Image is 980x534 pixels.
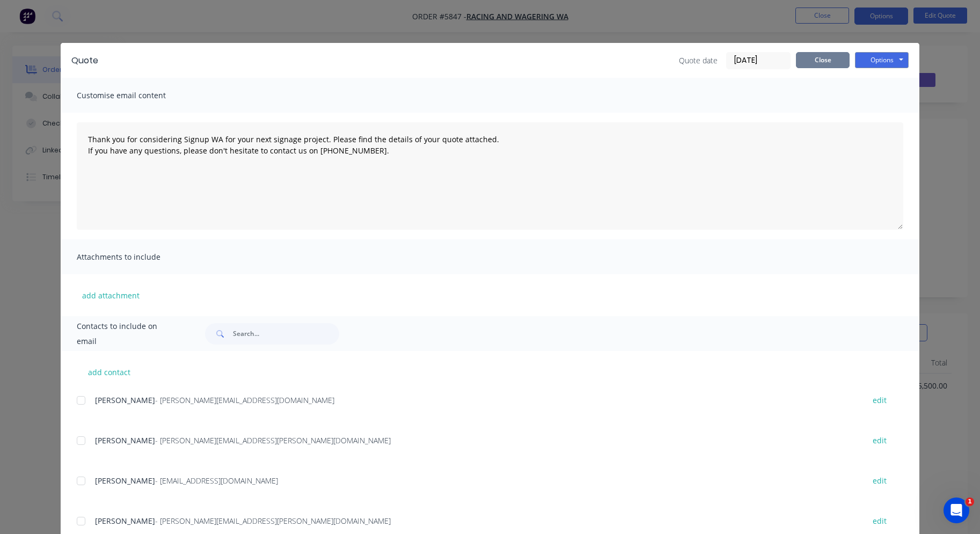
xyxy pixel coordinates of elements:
[233,323,339,345] input: Search...
[77,364,141,380] button: add contact
[77,122,903,230] textarea: Thank you for considering Signup WA for your next signage project. Please find the details of you...
[155,476,278,486] span: - [EMAIL_ADDRESS][DOMAIN_NAME]
[155,435,391,445] span: - [PERSON_NAME][EMAIL_ADDRESS][PERSON_NAME][DOMAIN_NAME]
[77,287,145,303] button: add attachment
[796,52,850,68] button: Close
[944,498,969,523] iframe: Intercom live chat
[188,5,208,24] div: Close
[77,319,178,349] span: Contacts to include on email
[866,433,893,448] button: edit
[155,395,334,405] span: - [PERSON_NAME][EMAIL_ADDRESS][DOMAIN_NAME]
[77,250,195,265] span: Attachments to include
[95,476,155,486] span: [PERSON_NAME]
[155,516,391,526] span: - [PERSON_NAME][EMAIL_ADDRESS][PERSON_NAME][DOMAIN_NAME]
[679,55,718,66] span: Quote date
[95,395,155,405] span: [PERSON_NAME]
[866,473,893,488] button: edit
[855,52,909,68] button: Options
[866,514,893,528] button: edit
[866,393,893,407] button: edit
[71,54,98,67] div: Quote
[95,435,155,445] span: [PERSON_NAME]
[77,88,195,103] span: Customise email content
[7,4,27,25] button: go back
[95,516,155,526] span: [PERSON_NAME]
[966,498,974,506] span: 1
